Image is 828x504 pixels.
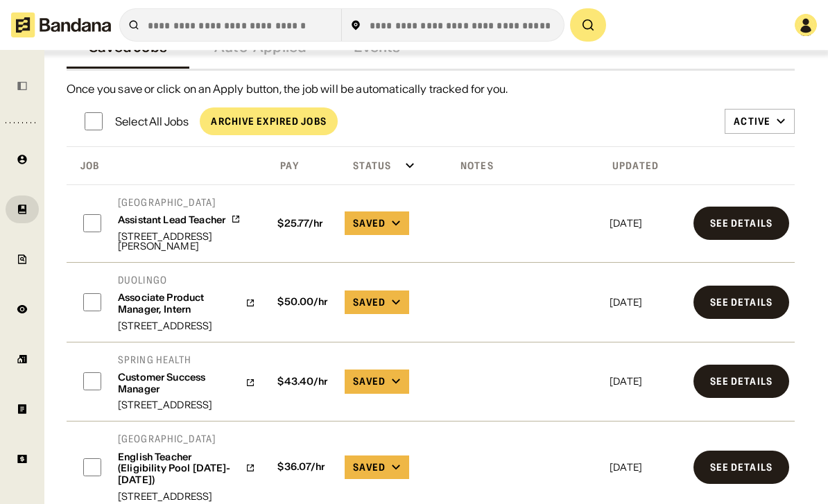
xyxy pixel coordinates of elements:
div: Duolingo [118,274,255,286]
div: Updated [607,159,659,172]
div: Associate Product Manager, Intern [118,292,240,315]
div: See Details [710,462,773,472]
div: $ 50.00 /hr [272,296,334,308]
div: English Teacher (Eligibility Pool [DATE]-[DATE]) [118,451,240,486]
div: [DATE] [610,218,682,228]
div: $ 25.77 /hr [272,218,334,229]
div: Spring Health [118,354,255,366]
div: Once you save or click on an Apply button, the job will be automatically tracked for you. [67,82,795,96]
div: Click toggle to sort descending [69,155,264,176]
div: Click toggle to sort descending [607,155,685,176]
div: Saved [353,461,386,473]
div: Status [342,159,391,172]
div: [DATE] [610,462,682,472]
div: Click toggle to sort ascending [269,155,336,176]
div: [STREET_ADDRESS][PERSON_NAME] [118,232,255,251]
div: $ 43.40 /hr [272,376,334,388]
div: Saved [353,296,386,309]
div: [STREET_ADDRESS] [118,400,255,410]
img: Bandana logotype [11,12,111,37]
div: See Details [710,297,773,307]
div: Saved [353,375,386,388]
div: [GEOGRAPHIC_DATA] [118,196,255,209]
div: [DATE] [610,297,682,307]
div: Active [734,115,770,128]
div: Select All Jobs [115,116,189,127]
a: DuolingoAssociate Product Manager, Intern[STREET_ADDRESS] [118,274,255,331]
div: Job [69,159,99,172]
div: Notes [449,159,494,172]
div: Pay [269,159,298,172]
a: [GEOGRAPHIC_DATA]Assistant Lead Teacher[STREET_ADDRESS][PERSON_NAME] [118,196,255,251]
div: Customer Success Manager [118,372,240,395]
a: Spring HealthCustomer Success Manager[STREET_ADDRESS] [118,354,255,410]
div: [STREET_ADDRESS] [118,492,255,501]
div: [GEOGRAPHIC_DATA] [118,433,255,445]
div: [STREET_ADDRESS] [118,321,255,331]
div: Assistant Lead Teacher [118,214,225,226]
a: [GEOGRAPHIC_DATA]English Teacher (Eligibility Pool [DATE]-[DATE])[STREET_ADDRESS] [118,433,255,501]
div: Saved [353,217,386,229]
div: Archive Expired Jobs [211,116,326,126]
div: See Details [710,376,773,386]
div: See Details [710,218,773,228]
div: $ 36.07 /hr [272,461,334,473]
div: Click toggle to sort ascending [449,155,601,176]
div: Click toggle to sort ascending [342,155,444,176]
div: [DATE] [610,376,682,386]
